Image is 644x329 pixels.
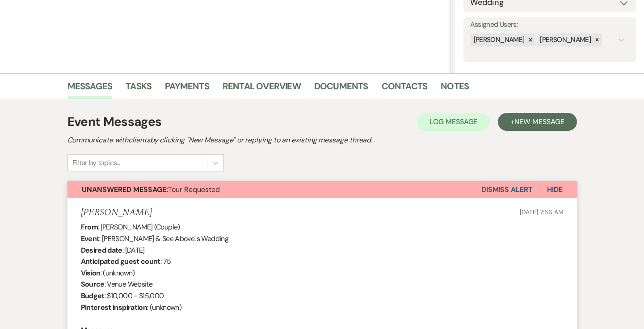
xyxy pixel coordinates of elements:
b: Vision [81,268,101,278]
span: Tour Requested [82,185,220,194]
button: Unanswered Message:Tour Requested [67,181,481,198]
a: Payments [165,79,209,99]
span: [DATE] 7:56 AM [520,208,563,216]
h5: [PERSON_NAME] [81,207,152,218]
button: Hide [533,181,577,198]
strong: Unanswered Message: [82,185,168,194]
h2: Communicate with clients by clicking "New Message" or replying to an existing message thread. [67,135,577,146]
b: Event [81,234,100,243]
a: Notes [441,79,469,99]
b: Pinterest inspiration [81,303,147,312]
a: Tasks [126,79,152,99]
button: Log Message [417,113,490,131]
span: Log Message [429,117,477,126]
a: Documents [314,79,368,99]
button: +New Message [498,113,577,131]
a: Contacts [382,79,428,99]
div: [PERSON_NAME] [537,33,592,46]
button: Dismiss Alert [481,181,533,198]
h1: Event Messages [67,112,162,131]
b: From [81,222,98,232]
label: Assigned Users: [470,18,629,31]
b: Budget [81,291,105,300]
b: Desired date [81,246,122,255]
div: Filter by topics... [72,158,120,168]
a: Rental Overview [223,79,301,99]
div: [PERSON_NAME] [471,33,526,46]
a: Messages [67,79,113,99]
b: Source [81,279,105,289]
b: Anticipated guest count [81,257,160,266]
span: New Message [514,117,564,126]
span: Hide [547,185,563,194]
